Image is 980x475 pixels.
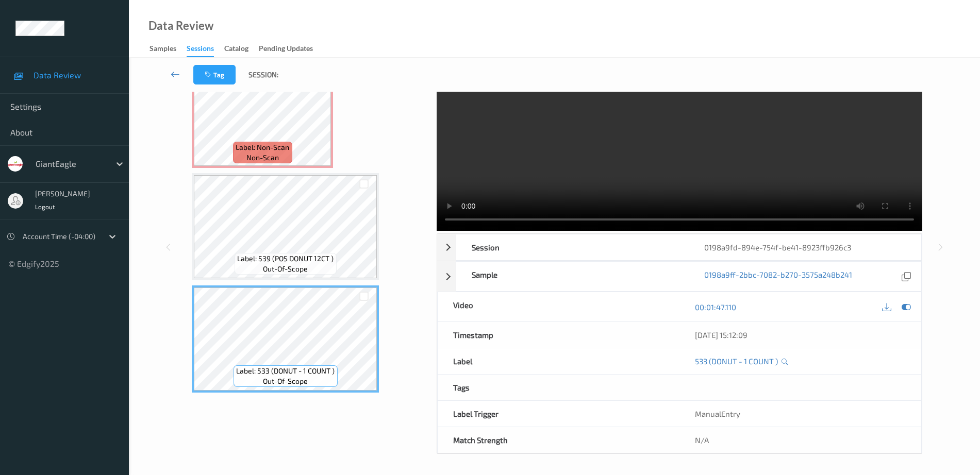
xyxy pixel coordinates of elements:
a: 0198a9ff-2bbc-7082-b270-3575a248b241 [704,269,852,283]
a: Sessions [187,42,224,57]
span: Label: 539 (POS DONUT 12CT ) [237,253,334,264]
span: out-of-scope [263,264,308,274]
div: Session0198a9fd-894e-754f-be41-8923ffb926c3 [437,234,922,261]
div: Sample [456,262,689,291]
div: [DATE] 15:12:09 [695,330,906,340]
div: Sample0198a9ff-2bbc-7082-b270-3575a248b241 [437,261,922,292]
div: N/A [679,427,921,453]
a: 533 (DONUT - 1 COUNT ) [695,356,778,366]
div: Sessions [187,43,214,57]
div: Label [438,348,679,374]
div: Catalog [224,43,248,56]
span: out-of-scope [263,376,308,386]
button: Tag [193,65,236,84]
div: Tags [438,375,679,400]
span: non-scan [246,152,279,163]
span: Session: [248,70,278,80]
div: ManualEntry [679,401,921,427]
a: 00:01:47.110 [695,302,736,312]
div: Data Review [148,21,213,31]
div: Video [438,292,679,321]
div: Session [456,234,689,260]
div: Match Strength [438,427,679,453]
div: Label Trigger [438,401,679,427]
div: 0198a9fd-894e-754f-be41-8923ffb926c3 [689,234,921,260]
div: Pending Updates [259,43,313,56]
div: Samples [150,43,176,56]
div: Timestamp [438,322,679,348]
a: Catalog [224,42,259,56]
a: Pending Updates [259,42,323,56]
a: Samples [150,42,187,56]
span: Label: 533 (DONUT - 1 COUNT ) [236,366,335,376]
span: Label: Non-Scan [236,142,289,152]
